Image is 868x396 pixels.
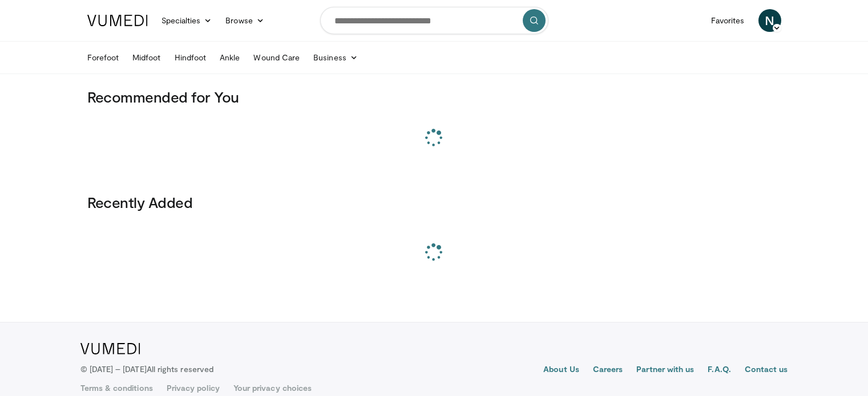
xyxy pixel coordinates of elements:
[167,382,220,394] a: Privacy policy
[87,193,781,211] h3: Recently Added
[704,9,752,32] a: Favorites
[306,46,365,69] a: Business
[247,46,306,69] a: Wound Care
[126,46,168,69] a: Midfoot
[213,46,247,69] a: Ankle
[758,9,781,32] a: N
[80,343,140,354] img: VuMedi Logo
[80,46,126,69] a: Forefoot
[168,46,213,69] a: Hindfoot
[593,364,623,377] a: Careers
[320,7,548,34] input: Search topics, interventions
[155,9,219,32] a: Specialties
[80,382,153,394] a: Terms & conditions
[745,364,788,377] a: Contact us
[87,88,781,106] h3: Recommended for You
[87,15,148,26] img: VuMedi Logo
[219,9,271,32] a: Browse
[543,364,579,377] a: About Us
[636,364,694,377] a: Partner with us
[80,364,214,375] p: © [DATE] – [DATE]
[147,364,213,374] span: All rights reserved
[233,382,312,394] a: Your privacy choices
[708,364,730,377] a: F.A.Q.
